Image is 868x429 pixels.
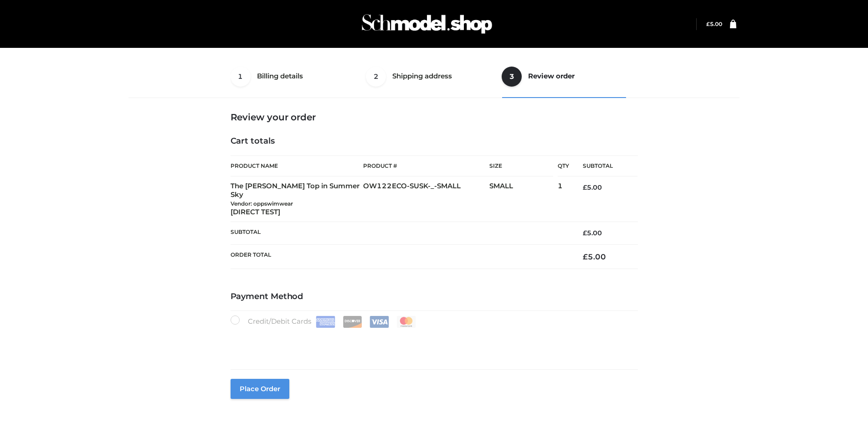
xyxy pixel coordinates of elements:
h4: Cart totals [231,136,638,146]
bdi: 5.00 [583,183,602,191]
img: Visa [370,316,389,328]
bdi: 5.00 [583,252,606,261]
td: SMALL [489,176,558,222]
a: £5.00 [706,21,722,27]
bdi: 5.00 [706,21,722,27]
small: Vendor: oppswimwear [231,200,293,207]
button: Place order [231,379,289,399]
h3: Review your order [231,112,638,123]
th: Order Total [231,244,570,269]
label: Credit/Debit Cards [231,315,417,328]
img: Mastercard [396,316,416,328]
td: 1 [558,176,569,222]
span: £ [706,21,710,27]
th: Size [489,156,553,176]
span: £ [583,229,587,237]
iframe: Secure payment input frame [229,326,636,359]
h4: Payment Method [231,292,638,302]
img: Amex [316,316,335,328]
img: Discover [343,316,362,328]
td: OW122ECO-SUSK-_-SMALL [363,176,489,222]
th: Qty [558,155,569,176]
td: The [PERSON_NAME] Top in Summer Sky [DIRECT TEST] [231,176,364,222]
bdi: 5.00 [583,229,602,237]
img: Schmodel Admin 964 [359,6,495,42]
th: Product # [363,155,489,176]
span: £ [583,183,587,191]
th: Product Name [231,155,364,176]
th: Subtotal [569,156,637,176]
span: £ [583,252,588,261]
th: Subtotal [231,222,570,244]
